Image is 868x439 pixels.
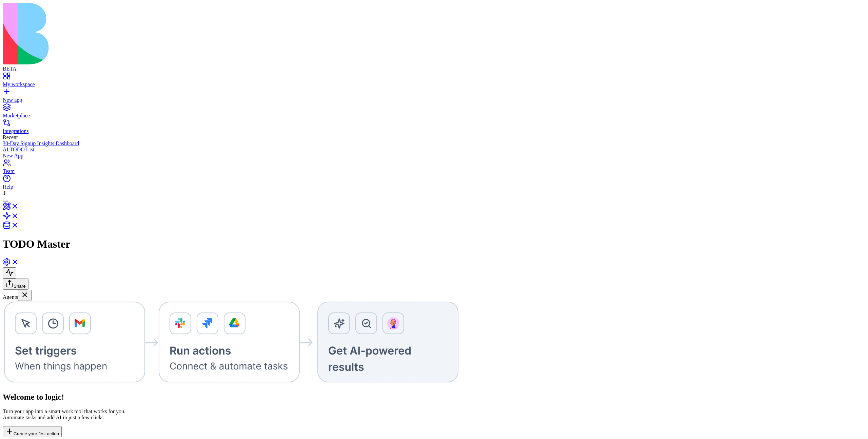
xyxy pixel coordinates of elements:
[3,113,865,119] div: Marketplace
[3,294,18,300] span: Agents
[3,60,865,72] a: BETA
[3,279,28,290] button: Share
[3,107,865,119] a: Marketplace
[3,147,865,153] a: AI TODO List
[3,128,865,134] div: Integrations
[3,393,865,402] h2: Welcome to logic!
[3,184,865,190] div: Help
[3,97,865,103] div: New app
[3,81,865,88] div: My workspace
[3,431,62,436] a: Create your first action
[3,134,18,140] span: Recent
[3,168,865,174] div: Team
[3,426,62,437] button: Create your first action
[3,408,865,421] p: Turn your app into a smart work tool that works for you. Automate tasks and add AI in just a few ...
[3,66,865,72] div: BETA
[3,301,460,384] img: Logic
[3,3,275,64] img: logo
[3,122,865,134] a: Integrations
[3,91,865,103] a: New app
[3,162,865,174] a: Team
[3,140,865,147] a: 30-Day Signup Insights Dashboard
[3,178,865,190] a: Help
[3,75,865,88] a: My workspace
[3,238,865,250] h1: TODO Master
[3,153,865,159] a: New App
[3,190,6,196] span: T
